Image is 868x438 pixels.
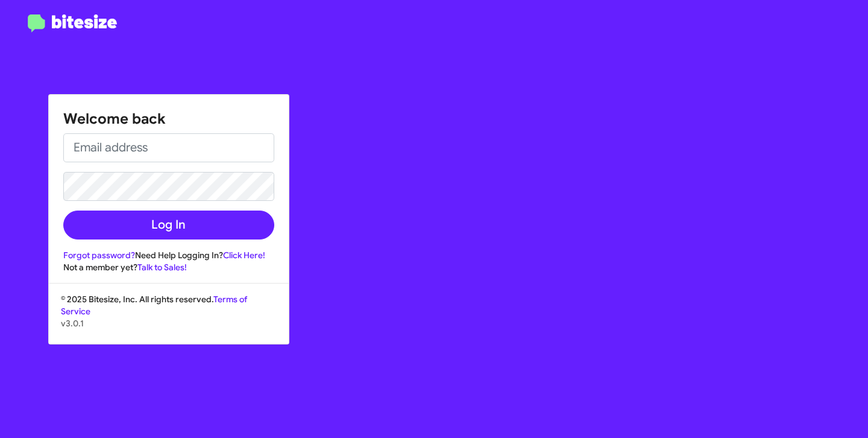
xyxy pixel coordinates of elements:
div: Need Help Logging In? [63,249,274,261]
a: Forgot password? [63,250,135,261]
div: Not a member yet? [63,261,274,273]
p: v3.0.1 [61,317,277,329]
button: Log In [63,211,274,240]
a: Terms of Service [61,294,247,317]
div: © 2025 Bitesize, Inc. All rights reserved. [49,293,289,344]
a: Talk to Sales! [137,262,187,273]
input: Email address [63,133,274,162]
a: Click Here! [223,250,265,261]
h1: Welcome back [63,109,274,129]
